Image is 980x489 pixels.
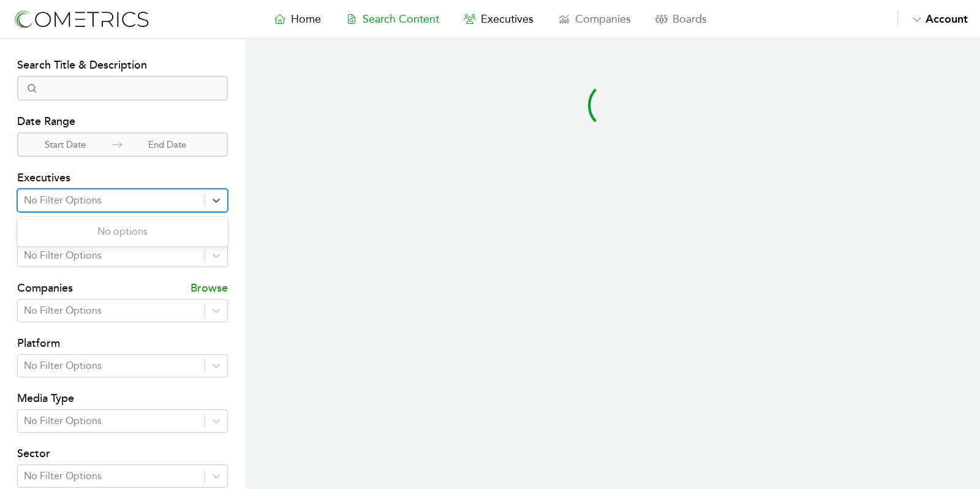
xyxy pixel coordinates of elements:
[17,219,228,244] div: No options
[12,8,150,31] img: logo-refresh-RPX2ODFg.svg
[17,169,228,189] h4: Executives
[643,10,719,28] a: Boards
[18,138,112,152] p: Start Date
[673,12,707,26] span: Boards
[17,113,228,132] h4: Date Range
[17,390,228,409] h4: Media Type
[17,76,228,100] input: Search
[546,10,643,28] a: Companies
[363,12,439,26] span: Search Content
[291,12,321,26] span: Home
[17,279,73,299] h4: Companies
[17,335,228,354] h4: Platform
[122,138,213,152] p: End Date
[17,56,228,76] h4: Search Title & Description
[925,12,968,26] span: Account
[897,10,968,28] button: Account
[575,12,631,26] span: Companies
[17,445,228,464] h4: Sector
[333,10,451,28] a: Search Content
[262,10,333,28] a: Home
[481,12,533,26] span: Executives
[588,81,637,130] svg: audio-loading
[190,279,228,299] p: Browse
[451,10,546,28] a: Executives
